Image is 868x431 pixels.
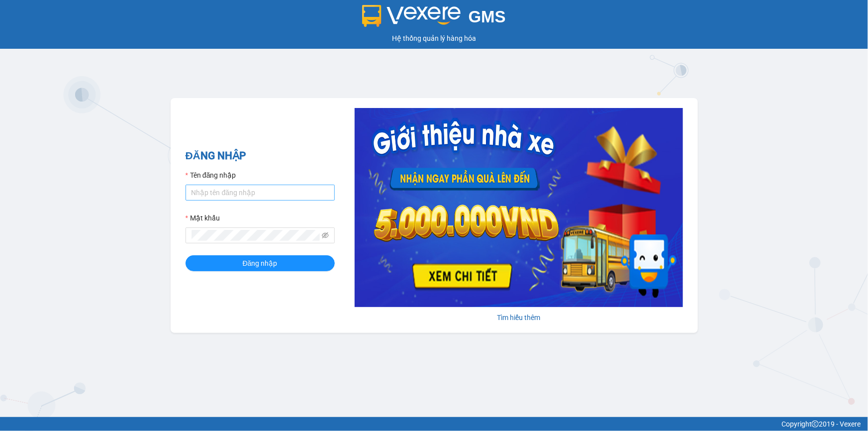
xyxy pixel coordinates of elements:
label: Tên đăng nhập [186,170,236,181]
span: GMS [469,7,506,26]
label: Mật khẩu [186,213,220,223]
span: eye-invisible [322,232,329,239]
div: Tìm hiểu thêm [355,312,683,323]
img: logo 2 [362,5,461,27]
img: banner-0 [355,108,683,307]
input: Tên đăng nhập [186,185,335,201]
div: Hệ thống quản lý hàng hóa [2,33,866,44]
div: Copyright 2019 - Vexere [7,419,861,430]
h2: ĐĂNG NHẬP [186,148,335,164]
a: GMS [362,15,506,23]
span: Đăng nhập [243,258,278,269]
span: copyright [812,421,819,428]
button: Đăng nhập [186,255,335,271]
input: Mật khẩu [192,230,320,241]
